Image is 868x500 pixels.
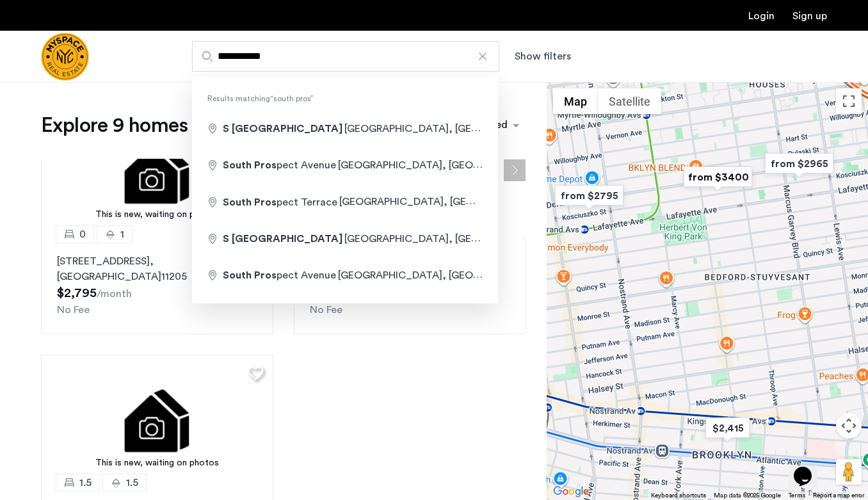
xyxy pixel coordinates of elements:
img: Google [550,483,592,500]
div: $2,415 [700,414,755,442]
a: Terms (opens in new tab) [789,491,805,500]
input: Apartment Search [192,41,499,72]
span: pect Avenue [223,270,338,280]
a: 01[STREET_ADDRESS], [GEOGRAPHIC_DATA]11205No Fee [41,234,273,334]
span: $2,795 [57,287,97,300]
span: 0 [79,227,86,242]
button: Toggle fullscreen view [836,88,862,114]
div: from $2965 [760,149,839,178]
iframe: chat widget [789,449,830,487]
span: S [GEOGRAPHIC_DATA] [223,124,342,134]
span: [GEOGRAPHIC_DATA], [GEOGRAPHIC_DATA], [GEOGRAPHIC_DATA] [338,270,664,280]
a: Report a map error [813,491,864,500]
button: Show satellite imagery [598,88,661,114]
span: South Pros [223,270,277,280]
p: [STREET_ADDRESS] 11205 [57,254,257,284]
a: This is new, waiting on photos [41,106,273,234]
q: south pros [270,95,314,102]
button: Drag Pegman onto the map to open Street View [836,459,862,485]
a: Registration [792,11,827,21]
a: This is new, waiting on photos [41,355,273,483]
h1: Explore 9 homes and apartments [41,113,334,138]
span: [GEOGRAPHIC_DATA], [GEOGRAPHIC_DATA], [GEOGRAPHIC_DATA] [344,123,670,134]
button: Show or hide filters [515,49,571,64]
button: Show street map [553,88,598,114]
div: from $2795 [550,181,629,210]
span: pect Avenue [223,160,338,170]
span: [GEOGRAPHIC_DATA], [GEOGRAPHIC_DATA], [GEOGRAPHIC_DATA] [338,159,664,170]
span: 1.5 [79,475,92,490]
span: 1.5 [126,475,138,490]
button: Next apartment [504,159,526,181]
button: Keyboard shortcuts [651,491,706,500]
span: pect Terrace [223,197,339,207]
img: logo [41,33,89,81]
span: Map data ©2025 Google [714,492,781,499]
div: This is new, waiting on photos [47,456,267,470]
div: This is new, waiting on photos [47,208,267,222]
img: 3.gif [41,106,273,234]
img: 3.gif [41,355,273,483]
sub: /month [97,289,132,299]
span: South Pros [223,160,277,170]
span: [GEOGRAPHIC_DATA], [GEOGRAPHIC_DATA], [GEOGRAPHIC_DATA] [344,233,670,244]
div: from $3400 [679,163,757,191]
span: S [GEOGRAPHIC_DATA] [223,234,342,244]
span: No Fee [310,305,342,315]
span: [GEOGRAPHIC_DATA], [GEOGRAPHIC_DATA], [GEOGRAPHIC_DATA] [339,196,665,207]
span: Results matching [192,92,498,105]
button: Map camera controls [836,413,862,439]
a: Login [748,11,775,21]
span: 1 [120,227,124,242]
a: Open this area in Google Maps (opens a new window) [550,483,592,500]
a: Cazamio Logo [41,33,89,81]
span: No Fee [57,305,90,315]
span: South Pros [223,197,277,207]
